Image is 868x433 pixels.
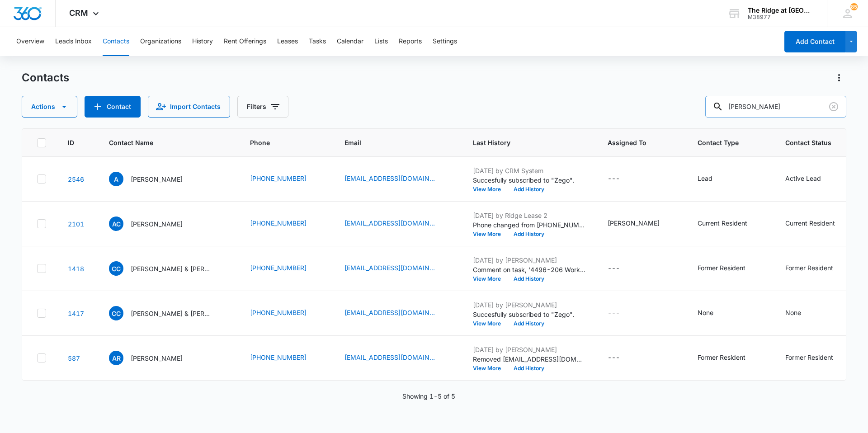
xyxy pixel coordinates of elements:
button: Filters [237,96,288,118]
a: Navigate to contact details page for Camilo Carrasquilla Silva & Paula Andrea Espinal Maya [68,265,84,273]
span: AR [109,351,123,365]
span: AC [109,216,123,231]
a: [EMAIL_ADDRESS][DOMAIN_NAME] [344,308,435,317]
p: [PERSON_NAME] [131,353,183,363]
div: Contact Type - Current Resident - Select to Edit Field [698,218,764,229]
div: Assigned To - Davian Urrutia - Select to Edit Field [608,218,676,229]
div: Current Resident [785,218,835,228]
div: Phone - (970) 505-8334 - Select to Edit Field [250,218,323,229]
button: Reports [399,27,422,56]
button: Actions [22,96,77,118]
p: Removed [EMAIL_ADDRESS][DOMAIN_NAME] from the email marketing list, 'Building 4458'. [473,354,586,364]
div: Current Resident [698,218,747,228]
div: Contact Type - None - Select to Edit Field [698,308,730,319]
button: Tasks [309,27,326,56]
button: View More [473,321,507,326]
button: View More [473,187,507,192]
div: Assigned To - - Select to Edit Field [608,263,636,274]
div: Phone - (469) 226-4075 - Select to Edit Field [250,263,323,274]
a: [PHONE_NUMBER] [250,263,307,273]
button: Leases [277,27,298,56]
p: Comment on task, '4496-206 Work Order Radon Fan' "Not radon fan it’s circulation fan. Closing thi... [473,265,586,274]
button: Settings [433,27,457,56]
span: Contact Name [109,138,215,147]
button: Add History [507,276,551,282]
a: [EMAIL_ADDRESS][DOMAIN_NAME] [344,263,435,273]
div: Email - andreagudino07@gmail.com - Select to Edit Field [344,174,451,184]
div: Contact Status - None - Select to Edit Field [785,308,817,319]
span: Assigned To [608,138,663,147]
div: Lead [698,174,712,183]
button: Add Contact [784,31,845,52]
span: Contact Status [785,138,838,147]
p: [PERSON_NAME] [131,174,183,184]
div: Former Resident [698,353,745,362]
button: Add History [507,366,551,371]
span: CC [109,306,123,320]
a: [PHONE_NUMBER] [250,174,307,183]
p: [DATE] by [PERSON_NAME] [473,345,586,354]
p: Succesfully subscribed to "Zego". [473,310,586,319]
p: Phone changed from [PHONE_NUMBER] to 9705058334. [473,220,586,230]
div: None [698,308,713,317]
div: account name [748,7,814,14]
a: [PHONE_NUMBER] [250,353,307,362]
div: Former Resident [785,353,833,362]
span: ID [68,138,74,147]
a: Navigate to contact details page for Camilo Carrasquilla & Paula Andrea Espinal Maya [68,310,84,317]
button: Leads Inbox [55,27,92,56]
button: Contacts [103,27,129,56]
button: View More [473,276,507,282]
button: Add Contact [85,96,141,118]
p: Showing 1-5 of 5 [402,391,455,401]
div: Contact Status - Former Resident - Select to Edit Field [785,353,849,363]
div: None [785,308,801,317]
button: Import Contacts [148,96,230,118]
div: --- [608,263,620,274]
div: Assigned To - - Select to Edit Field [608,353,636,363]
span: A [109,172,123,186]
p: [DATE] by [PERSON_NAME] [473,255,586,265]
div: Email - magicalprettypets@gmail.com - Select to Edit Field [344,353,451,363]
button: Calendar [337,27,363,56]
div: [PERSON_NAME] [608,218,660,228]
div: --- [608,308,620,319]
div: Contact Status - Former Resident - Select to Edit Field [785,263,849,274]
span: Phone [250,138,310,147]
p: [DATE] by CRM System [473,166,586,175]
div: Former Resident [698,263,745,273]
p: Succesfully subscribed to "Zego". [473,175,586,185]
div: Active Lead [785,174,821,183]
div: Phone - (720) 338-9472 - Select to Edit Field [250,353,323,363]
a: [EMAIL_ADDRESS][DOMAIN_NAME] [344,174,435,183]
button: Add History [507,321,551,326]
span: Last History [473,138,573,147]
div: Phone - (469) 226-4076 - Select to Edit Field [250,308,323,319]
div: Contact Type - Former Resident - Select to Edit Field [698,263,762,274]
button: History [192,27,213,56]
a: [EMAIL_ADDRESS][DOMAIN_NAME] [344,218,435,228]
div: notifications count [850,3,858,10]
span: CRM [69,8,88,18]
div: Email - paulaandreamaya@gmail.com - Select to Edit Field [344,308,451,319]
div: Contact Name - Camilo Carrasquilla & Paula Andrea Espinal Maya - Select to Edit Field [109,306,228,320]
button: View More [473,231,507,237]
button: Actions [832,71,846,85]
span: CC [109,261,123,276]
a: Navigate to contact details page for Andrea Ramirez [68,354,80,362]
span: Contact Type [698,138,750,147]
button: Add History [507,187,551,192]
div: Contact Name - Andrea Cisneroz - Select to Edit Field [109,216,199,231]
div: Contact Name - Camilo Carrasquilla Silva & Paula Andrea Espinal Maya - Select to Edit Field [109,261,228,276]
h1: Contacts [22,71,69,85]
div: --- [608,174,620,184]
button: Clear [826,99,841,114]
input: Search Contacts [705,96,846,118]
div: Assigned To - - Select to Edit Field [608,308,636,319]
button: Organizations [140,27,181,56]
button: Add History [507,231,551,237]
button: Rent Offerings [224,27,266,56]
p: [PERSON_NAME] [131,219,183,229]
span: Email [344,138,438,147]
p: [DATE] by [PERSON_NAME] [473,300,586,310]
